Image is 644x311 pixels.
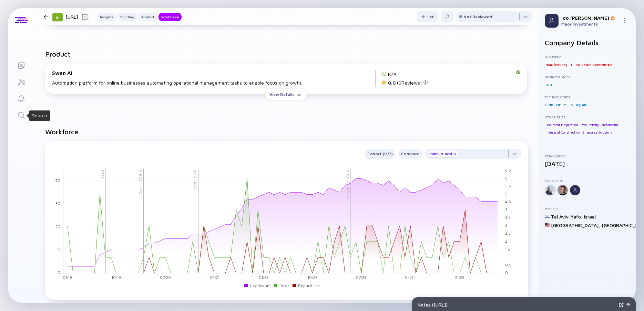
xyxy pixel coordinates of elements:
[388,80,428,86] div: ( 0 Reviews)
[418,302,616,308] div: Notes ( [URL] )
[561,15,619,21] div: Ido [PERSON_NAME]
[8,90,34,106] a: Reminders
[505,168,511,172] tspan: 6.5
[356,275,366,280] tspan: 07/23
[160,275,171,280] tspan: 07/20
[505,200,511,204] tspan: 4.5
[569,61,573,68] div: IT
[55,201,60,206] tspan: 30
[545,160,630,167] div: [DATE]
[545,223,550,227] img: United States Flag
[555,101,562,108] div: BIM
[388,80,396,86] span: 0.0
[52,70,375,76] div: Swan AI
[265,89,298,100] div: View Details
[505,215,511,220] tspan: 3.5
[505,247,510,251] tspan: 1.5
[265,89,307,100] button: View Details
[505,207,508,212] tspan: 4
[592,61,613,68] div: Construction
[545,121,579,128] div: Document Preparation
[159,13,182,21] button: Workforce
[417,11,438,22] div: List
[159,13,182,20] div: Workforce
[32,112,47,119] div: Search
[505,239,507,243] tspan: 2
[545,14,559,28] img: Profile Picture
[398,150,422,158] div: Compare
[545,214,550,219] img: Israel Flag
[582,129,613,136] div: Enterprise Solutions
[454,275,464,280] tspan: 01/25
[52,79,375,87] div: Automation platform for online businesses automating operational management tasks to enable focus...
[561,21,619,27] div: Maor Investments
[545,55,630,59] div: Industry
[417,11,438,22] button: List
[45,128,528,136] h2: Workforce
[545,154,630,158] div: Established
[8,106,34,123] a: Search
[8,57,34,73] a: Lists
[622,18,627,23] img: Menu
[117,13,137,21] button: Funding
[551,214,583,220] div: Tel Aviv-Yafo ,
[55,178,60,183] tspan: 40
[365,149,396,159] button: Cohort (Off)
[463,14,492,19] div: Not Reviewed
[563,101,569,108] div: ML
[139,13,157,20] div: Product
[626,303,630,307] img: Open Notes
[65,12,89,21] div: [URL]
[545,61,568,68] div: Manufacturing
[505,231,511,235] tspan: 2.5
[580,121,600,128] div: Productivity
[545,81,552,88] div: B2B
[601,121,620,128] div: Architecture
[112,275,121,280] tspan: 10/19
[505,176,508,180] tspan: 6
[505,263,511,267] tspan: 0.5
[388,71,397,77] div: N/A
[545,207,630,211] div: Offices
[545,178,630,183] div: Founders
[505,192,508,196] tspan: 5
[308,275,317,280] tspan: 10/22
[97,13,116,20] div: Insights
[545,39,630,47] h2: Company Details
[551,222,600,228] div: [GEOGRAPHIC_DATA] ,
[545,129,581,136] div: Industrial Construction
[117,13,137,20] div: Funding
[365,150,396,158] div: Cohort (Off)
[505,255,507,259] tspan: 1
[619,302,624,307] img: Expand Notes
[545,101,554,108] div: Cloud
[56,247,60,252] tspan: 10
[574,61,592,68] div: Real Estate
[63,275,72,280] tspan: 01/19
[52,13,63,21] div: 81
[584,214,596,220] div: Israel
[575,101,588,108] div: BigData
[55,224,60,229] tspan: 20
[97,13,116,21] button: Insights
[139,13,157,21] button: Product
[453,152,457,156] div: x
[398,149,422,159] button: Compare
[545,115,630,119] div: Other Tags
[545,95,630,99] div: Technologies
[8,73,34,90] a: Investor Map
[259,275,268,280] tspan: 01/22
[405,275,416,280] tspan: 04/24
[58,271,60,275] tspan: 0
[505,271,508,275] tspan: 0
[545,75,630,79] div: Business Model
[428,150,458,157] div: Headcount Trend
[45,50,528,58] h2: Product
[505,223,507,228] tspan: 3
[570,101,574,108] div: AI
[209,275,219,280] tspan: 04/21
[505,184,511,188] tspan: 5.5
